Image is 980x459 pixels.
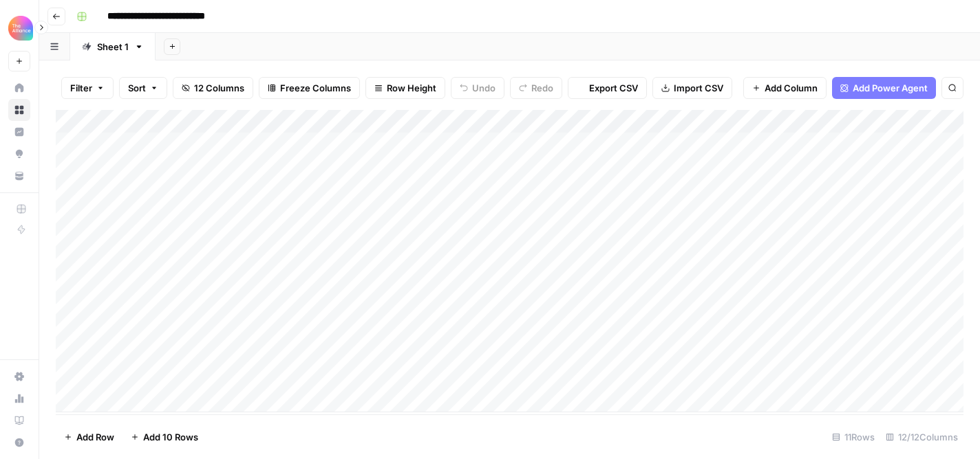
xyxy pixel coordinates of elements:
button: Workspace: Alliance [8,11,30,45]
span: Add Power Agent [853,81,928,95]
span: Freeze Columns [280,81,351,95]
button: Import CSV [652,77,732,99]
button: Help + Support [8,432,30,454]
button: Freeze Columns [259,77,360,99]
img: Alliance Logo [8,16,33,41]
span: Add 10 Rows [143,430,198,444]
a: Learning Hub [8,410,30,432]
span: Sort [128,81,146,95]
div: 12/12 Columns [880,426,963,448]
button: Redo [510,77,562,99]
a: Usage [8,388,30,410]
a: Your Data [8,165,30,187]
span: Filter [70,81,92,95]
span: Export CSV [589,81,638,95]
span: Redo [531,81,553,95]
span: Add Row [76,430,114,444]
span: Row Height [387,81,436,95]
button: Row Height [365,77,445,99]
button: 12 Columns [173,77,253,99]
button: Filter [61,77,114,99]
span: 12 Columns [194,81,244,95]
a: Settings [8,366,30,388]
span: Undo [472,81,496,95]
button: Export CSV [568,77,647,99]
button: Add 10 Rows [122,426,206,448]
button: Add Column [743,77,827,99]
button: Add Power Agent [832,77,936,99]
button: Sort [119,77,167,99]
a: Opportunities [8,143,30,165]
a: Browse [8,99,30,121]
a: Home [8,77,30,99]
span: Import CSV [674,81,723,95]
span: Add Column [765,81,818,95]
button: Undo [451,77,504,99]
a: Sheet 1 [70,33,156,60]
a: Insights [8,121,30,143]
div: 11 Rows [827,426,880,448]
div: Sheet 1 [97,40,129,54]
button: Add Row [56,426,122,448]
